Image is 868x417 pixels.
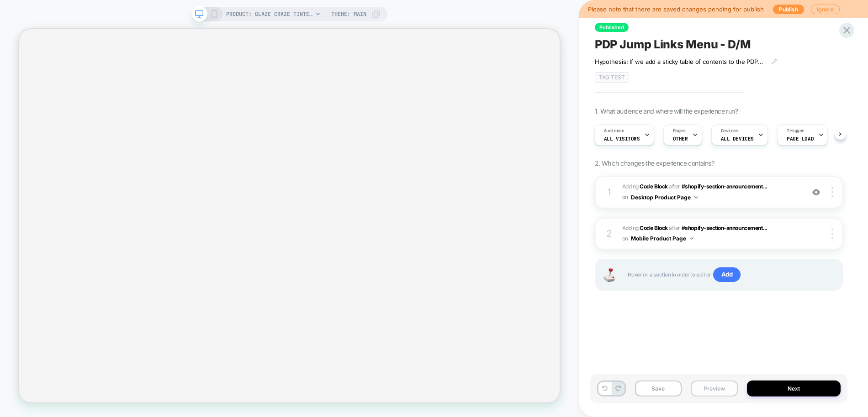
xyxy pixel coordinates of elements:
[595,159,714,167] span: 2. Which changes the experience contains?
[595,37,751,51] span: PDP Jump Links Menu - D/M
[605,184,614,200] div: 1
[787,136,814,142] span: Page Load
[831,229,833,239] img: close
[713,267,741,282] span: Add
[673,128,686,134] span: Pages
[604,136,640,142] span: All Visitors
[721,128,739,134] span: Devices
[691,381,738,396] button: Preview
[640,224,667,231] b: Code Block
[631,233,693,244] button: Mobile Product Page
[682,183,767,190] span: #shopify-section-announcement...
[605,225,614,242] div: 2
[631,192,698,203] button: Desktop Product Page
[595,107,738,115] span: 1. What audience and where will the experience run?
[669,183,680,190] span: AFTER
[595,23,629,32] span: Published
[682,224,767,231] span: #shopify-section-announcement...
[622,224,668,231] span: Adding
[622,183,668,190] span: Adding
[787,128,804,134] span: Trigger
[694,196,698,198] img: down arrow
[604,128,625,134] span: Audience
[669,224,680,231] span: AFTER
[690,237,693,240] img: down arrow
[595,58,764,65] span: Hypothesis: If we add a sticky table of contents to the PDP we can expect to see an increase in a...
[595,72,629,83] span: TAG Test
[811,5,840,14] button: Ignore
[812,188,820,196] img: crossed eye
[640,183,667,190] b: Code Block
[628,267,833,282] span: Hover on a section in order to edit or
[747,381,841,396] button: Next
[331,7,366,21] span: Theme: MAIN
[635,381,682,396] button: Save
[773,5,804,14] button: Publish
[622,234,628,244] span: on
[673,136,688,142] span: OTHER
[622,192,628,202] span: on
[600,268,619,282] img: Joystick
[721,136,754,142] span: ALL DEVICES
[226,7,313,21] span: PRODUCT: Glaze Craze Tinted Lip Serum
[831,187,833,197] img: close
